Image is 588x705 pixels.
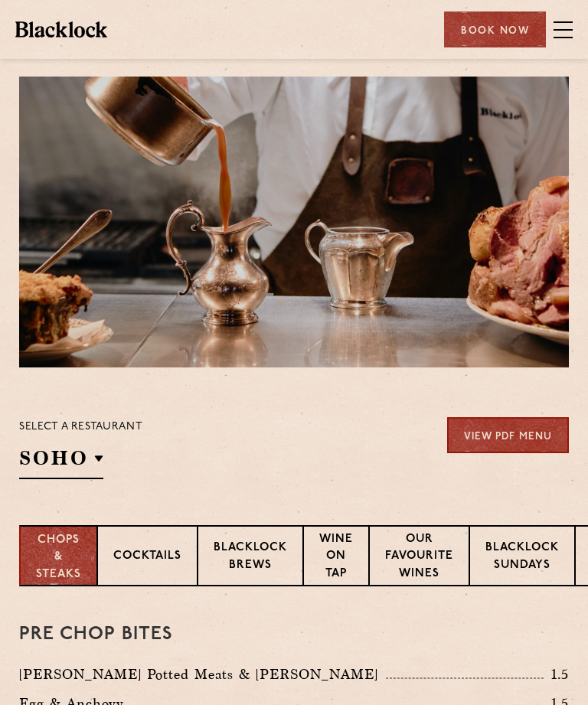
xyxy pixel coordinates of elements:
img: BL_Textured_Logo-footer-cropped.svg [15,21,107,37]
p: 1.5 [544,664,570,684]
p: [PERSON_NAME] Potted Meats & [PERSON_NAME] [19,664,386,685]
div: Book Now [444,11,546,47]
p: Cocktails [113,548,181,567]
p: Our favourite wines [385,531,453,585]
h2: SOHO [19,445,103,479]
p: Wine on Tap [319,531,353,585]
p: Select a restaurant [19,417,142,437]
a: View PDF Menu [447,417,569,453]
p: Blacklock Sundays [485,540,559,576]
h3: Pre Chop Bites [19,625,569,645]
p: Chops & Steaks [36,532,81,584]
p: Blacklock Brews [214,540,287,576]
